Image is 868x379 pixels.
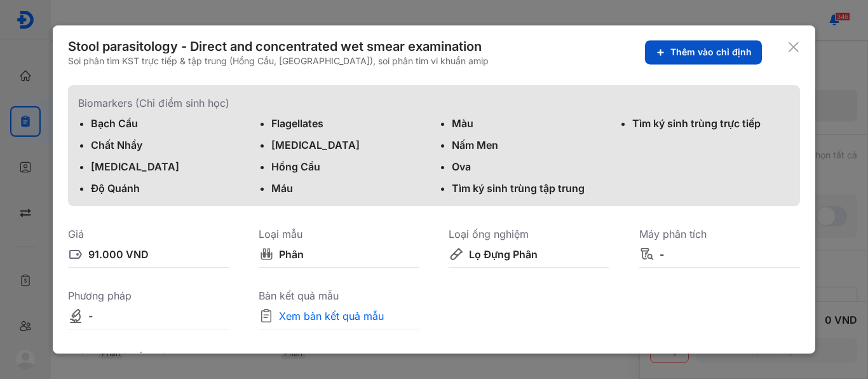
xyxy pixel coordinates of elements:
[279,247,304,262] div: Phân
[271,137,429,153] div: [MEDICAL_DATA]
[452,116,609,131] div: Màu
[660,247,664,262] div: -
[88,308,93,324] div: -
[452,137,609,153] div: Nấm Men
[645,40,762,64] button: Thêm vào chỉ định
[271,116,429,131] div: Flagellates
[452,181,609,196] div: Tìm ký sinh trùng tập trung
[68,55,489,67] div: Soi phân tìm KST trực tiếp & tập trung (Hồng Cầu, [GEOGRAPHIC_DATA]), soi phân tìm vi khuẩn amip
[632,116,790,131] div: Tìm ký sinh trùng trực tiếp
[91,181,248,196] div: Độ Quánh
[91,137,248,153] div: Chất Nhầy
[68,38,489,55] div: Stool parasitology - Direct and concentrated wet smear examination
[68,350,800,365] div: Thời gian có kết quả
[88,247,149,262] div: 91.000 VND
[259,226,419,242] div: Loại mẫu
[279,308,384,324] div: Xem bản kết quả mẫu
[639,226,800,242] div: Máy phân tích
[271,181,429,196] div: Máu
[91,116,248,131] div: Bạch Cầu
[469,247,538,262] div: Lọ Đựng Phân
[78,95,790,111] div: Biomarkers (Chỉ điểm sinh học)
[91,159,248,174] div: [MEDICAL_DATA]
[259,288,419,303] div: Bản kết quả mẫu
[271,159,429,174] div: Hồng Cầu
[452,159,609,174] div: Ova
[68,288,229,303] div: Phương pháp
[68,226,229,242] div: Giá
[449,226,609,242] div: Loại ống nghiệm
